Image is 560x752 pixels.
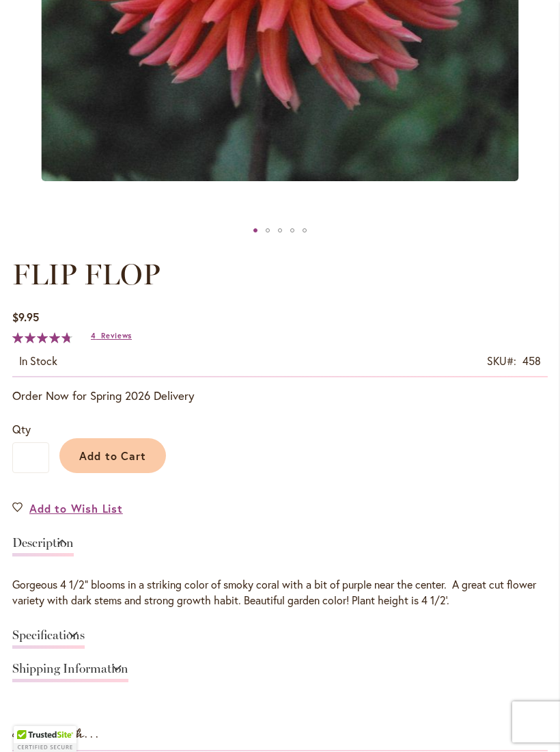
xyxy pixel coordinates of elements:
[12,723,100,746] strong: Great with...
[101,331,132,340] span: Reviews
[59,438,166,473] button: Add to Cart
[12,332,72,343] div: 95%
[12,577,548,608] div: Gorgeous 4 1/2" blooms in a striking color of smoky coral with a bit of purple near the center. A...
[487,353,516,368] strong: SKU
[12,537,74,556] a: Description
[12,422,31,436] span: Qty
[12,629,85,649] a: Specifications
[79,448,147,463] span: Add to Cart
[91,331,132,340] a: 4 Reviews
[12,388,548,404] p: Order Now for Spring 2026 Delivery
[274,220,286,241] div: FLIP FLOP
[249,220,262,241] div: FLIP FLOP
[522,353,541,369] div: 458
[29,500,123,516] span: Add to Wish List
[286,220,298,241] div: FLIP FLOP
[10,703,48,742] iframe: Launch Accessibility Center
[12,257,160,292] span: FLIP FLOP
[298,220,311,241] div: FLIP FLOP
[12,530,548,689] div: Detailed Product Info
[91,331,96,340] span: 4
[19,353,57,368] span: In stock
[12,310,39,324] span: $9.95
[12,500,123,516] a: Add to Wish List
[19,353,57,369] div: Availability
[262,220,274,241] div: FLIP FLOP
[12,662,128,682] a: Shipping Information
